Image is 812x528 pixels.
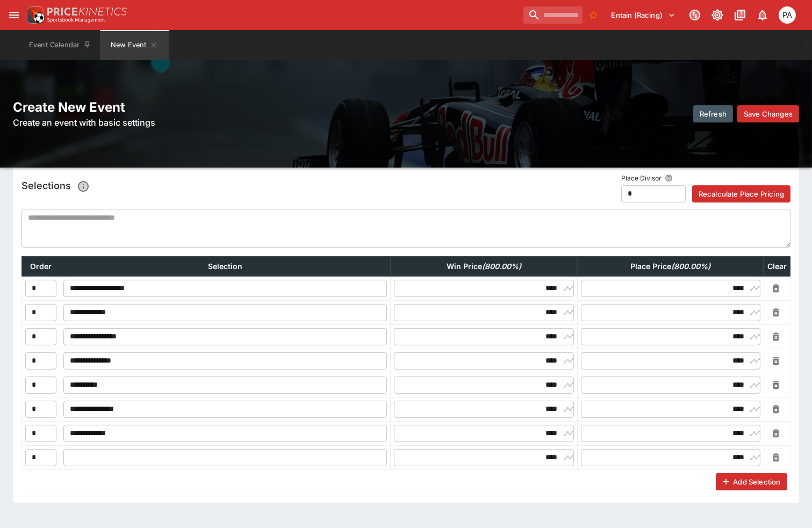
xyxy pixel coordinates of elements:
[47,8,127,16] img: PriceKinetics
[753,5,772,25] button: Notifications
[482,262,521,271] em: ( 800.00 %)
[693,105,733,122] button: Refresh
[24,4,45,26] img: PriceKinetics Logo
[391,256,577,276] th: Win Price
[692,185,791,202] button: Recalculate Place Pricing
[585,6,602,24] button: No Bookmarks
[22,256,60,276] th: Order
[621,173,662,185] p: Place Divisor
[23,30,98,60] button: Event Calendar
[100,30,169,60] button: New Event
[737,105,799,122] button: Save Changes
[74,177,93,196] button: Paste/Type a csv of selections prices here. When typing, a selection will be created as you creat...
[662,171,676,185] button: Value to divide Win prices by in order to calculate Place/Top 3 prices (Place = (Win - 1)/divisor...
[671,262,710,271] em: ( 800.00 %)
[708,5,727,25] button: Toggle light/dark mode
[764,256,790,276] th: Clear
[685,5,705,25] button: Connected to PK
[779,6,796,24] div: Peter Addley
[47,18,105,23] img: Sportsbook Management
[523,6,583,24] input: search
[730,5,750,25] button: Documentation
[577,256,764,276] th: Place Price
[605,6,682,24] button: Select Tenant
[13,99,403,115] h2: Create New Event
[21,177,93,196] h5: Selections
[716,473,787,490] button: Add Selection
[4,5,24,25] button: open drawer
[60,256,391,276] th: Selection
[13,116,403,129] h6: Create an event with basic settings
[775,3,799,27] button: Peter Addley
